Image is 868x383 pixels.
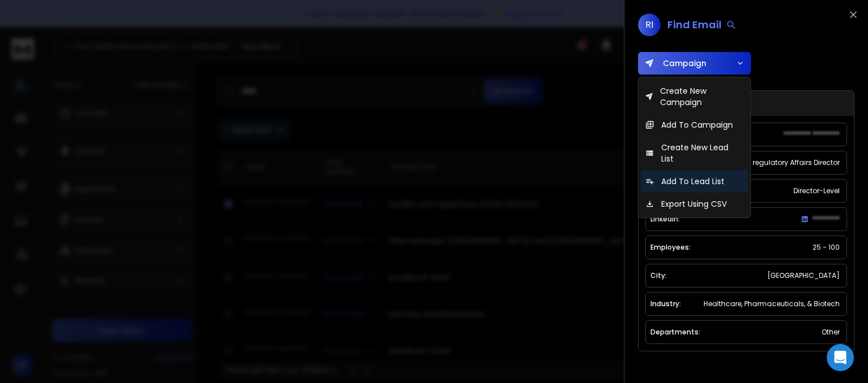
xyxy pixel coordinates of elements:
[791,184,842,198] div: Director-Level
[658,58,706,69] span: Campaign
[650,328,700,337] p: Departments:
[819,325,842,339] div: Other
[659,173,727,189] p: Add To Lead List
[650,243,691,252] p: Employees:
[667,17,736,33] div: Find Email
[827,344,854,371] div: Open Intercom Messenger
[659,196,729,212] p: Export Using CSV
[708,156,842,169] div: Quality and regulatory Affairs Director
[810,241,842,254] div: 25 - 100
[650,271,667,280] p: City:
[659,117,735,133] p: Add To Campaign
[650,299,681,308] p: Industry:
[765,269,842,282] div: [GEOGRAPHIC_DATA]
[701,297,842,311] div: Healthcare, Pharmaceuticals, & Biotech
[658,83,744,110] p: Create New Campaign
[659,140,744,167] p: Create New Lead List
[650,215,680,224] p: LinkedIn:
[638,14,661,36] span: RI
